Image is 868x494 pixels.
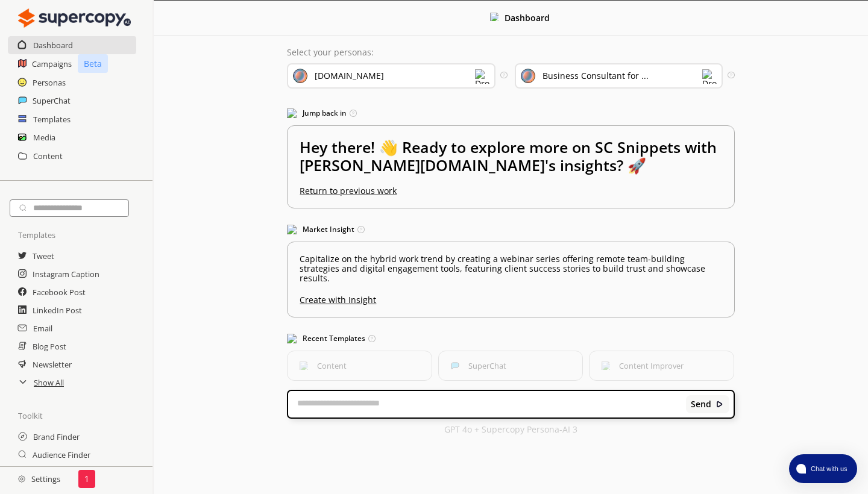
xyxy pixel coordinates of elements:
[33,446,90,464] a: Audience Finder
[490,13,498,21] img: Close
[33,283,86,301] a: Facebook Post
[293,69,307,83] img: Brand Icon
[287,220,734,239] h3: Market Insight
[300,289,722,305] u: Create with Insight
[300,361,308,370] img: Content
[287,225,297,234] img: Market Insight
[33,319,52,337] a: Email
[34,374,64,392] a: Show All
[287,351,432,381] button: ContentContent
[287,334,297,343] img: Popular Templates
[789,454,857,483] button: atlas-launcher
[602,361,610,370] img: Content Improver
[287,104,734,122] h3: Jump back in
[287,48,734,57] p: Select your personas:
[33,92,71,110] a: SuperChat
[33,337,66,355] a: Blog Post
[505,12,550,23] b: Dashboard
[589,351,734,381] button: Content ImproverContent Improver
[33,301,82,319] a: LinkedIn Post
[32,55,72,73] a: Campaigns
[33,110,71,128] a: Templates
[300,254,722,283] p: Capitalize on the hybrid work trend by creating a webinar series offering remote team-building st...
[702,69,717,84] img: Dropdown Icon
[33,355,72,374] a: Newsletter
[500,72,507,78] img: Tooltip Icon
[33,73,66,92] a: Personas
[33,36,73,54] a: Dashboard
[33,147,63,165] a: Content
[542,71,649,81] div: Business Consultant for ...
[300,138,722,186] h2: Hey there! 👋 Ready to explore more on SC Snippets with [PERSON_NAME][DOMAIN_NAME]'s insights? 🚀
[806,464,850,474] span: Chat with us
[33,247,54,265] a: Tweet
[350,110,357,117] img: Tooltip Icon
[444,425,577,434] p: GPT 4o + Supercopy Persona-AI 3
[475,69,489,84] img: Dropdown Icon
[368,335,376,342] img: Tooltip Icon
[78,54,108,73] p: Beta
[84,474,89,484] p: 1
[728,72,734,78] img: Tooltip Icon
[287,108,297,118] img: Jump Back In
[438,351,583,381] button: SuperChatSuperChat
[33,128,55,146] a: Media
[33,428,80,446] a: Brand Finder
[691,399,711,409] b: Send
[33,464,111,482] a: Campaign Brainstorm
[300,185,397,196] u: Return to previous work
[451,361,459,370] img: SuperChat
[315,71,384,81] div: [DOMAIN_NAME]
[715,400,724,408] img: Close
[287,330,734,348] h3: Recent Templates
[18,6,131,30] img: Close
[357,226,365,233] img: Tooltip Icon
[33,265,99,283] a: Instagram Caption
[521,69,535,83] img: Audience Icon
[18,475,25,483] img: Close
